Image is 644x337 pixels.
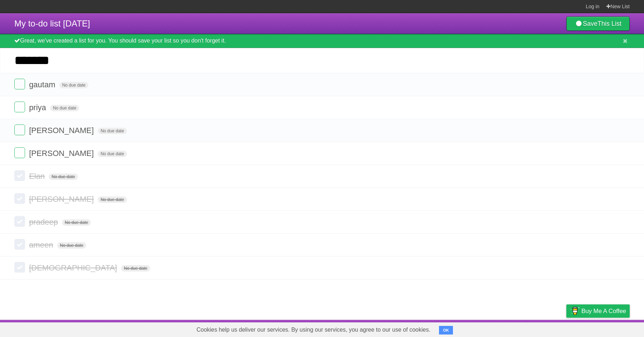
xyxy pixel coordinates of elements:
span: Cookies help us deliver our services. By using our services, you agree to our use of cookies. [189,323,438,337]
span: No due date [49,174,78,180]
a: Terms [533,322,548,335]
a: SaveThis List [566,16,630,31]
span: No due date [98,196,127,203]
label: Done [14,262,25,273]
span: gautam [29,80,57,89]
label: Done [14,79,25,89]
span: No due date [59,82,88,88]
span: [PERSON_NAME] [29,126,96,135]
span: pradeep [29,218,60,226]
a: About [471,322,486,335]
span: [PERSON_NAME] [29,149,96,158]
span: priya [29,103,48,112]
span: No due date [121,265,150,272]
span: ameen [29,240,55,249]
label: Done [14,239,25,250]
button: OK [439,326,453,334]
a: Buy me a coffee [566,304,630,318]
a: Privacy [557,322,576,335]
b: This List [597,20,621,27]
span: My to-do list [DATE] [14,19,90,28]
span: No due date [98,151,127,157]
label: Done [14,102,25,112]
a: Suggest a feature [585,322,630,335]
label: Done [14,216,25,227]
label: Done [14,147,25,158]
label: Done [14,170,25,181]
span: No due date [57,242,86,249]
span: No due date [50,105,79,111]
span: Buy me a coffee [581,305,626,317]
label: Done [14,193,25,204]
span: No due date [98,128,127,134]
span: [DEMOGRAPHIC_DATA] [29,263,119,272]
img: Buy me a coffee [570,305,580,317]
span: Elan [29,172,47,181]
span: No due date [62,219,91,226]
label: Done [14,124,25,135]
span: [PERSON_NAME] [29,195,96,204]
a: Developers [495,322,524,335]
